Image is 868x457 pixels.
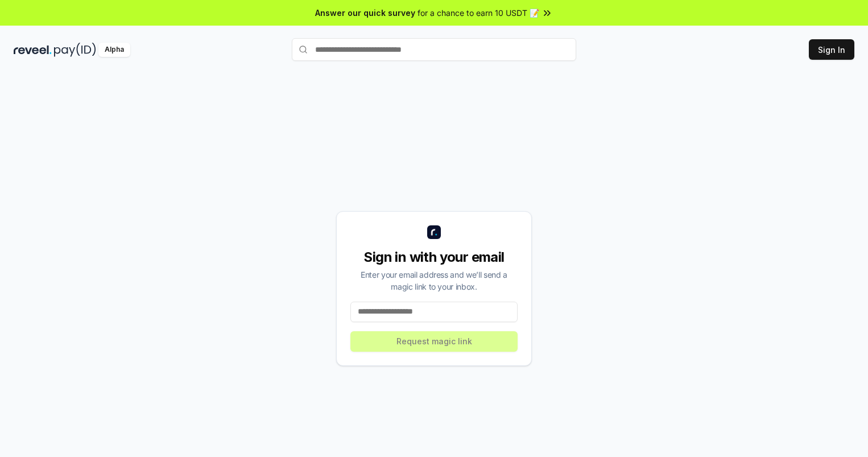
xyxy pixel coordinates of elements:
div: Alpha [98,43,130,57]
div: Enter your email address and we’ll send a magic link to your inbox. [350,269,518,293]
img: reveel_dark [14,43,52,57]
img: logo_small [427,225,441,239]
div: Sign in with your email [350,248,518,266]
span: for a chance to earn 10 USDT 📝 [418,7,539,19]
span: Answer our quick survey [315,7,415,19]
button: Sign In [809,39,854,60]
img: pay_id [54,43,96,57]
